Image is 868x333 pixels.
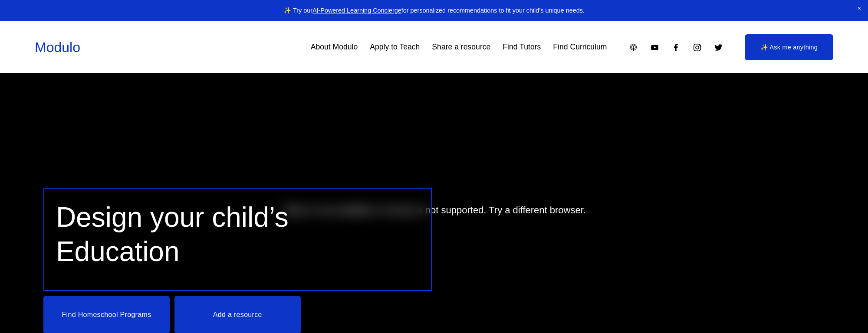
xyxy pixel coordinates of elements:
a: YouTube [650,43,659,52]
a: About Modulo [311,39,358,55]
a: Twitter [714,43,723,52]
a: Instagram [693,43,702,52]
span: Design your child’s Education [56,202,296,267]
a: AI-Powered Learning Concierge [312,7,401,14]
a: Apple Podcasts [629,43,638,52]
a: Share a resource [432,39,490,55]
a: Find Tutors [503,39,541,55]
a: Find Curriculum [553,39,607,55]
a: Apply to Teach [370,39,420,55]
a: Facebook [671,43,681,52]
a: ✨ Ask me anything [745,34,833,60]
a: Modulo [35,39,80,55]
